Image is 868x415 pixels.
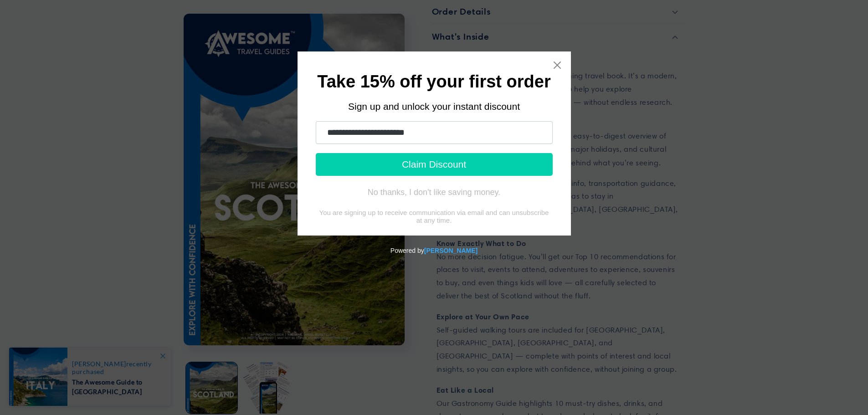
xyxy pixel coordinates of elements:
h1: Take 15% off your first order [316,75,553,90]
div: You are signing up to receive communication via email and can unsubscribe at any time. [316,209,553,224]
button: Claim Discount [316,153,553,176]
div: Sign up and unlock your instant discount [316,101,553,112]
a: Powered by Tydal [424,247,478,254]
a: Close widget [553,61,562,70]
div: Powered by [4,236,864,266]
div: No thanks, I don't like saving money. [368,188,500,197]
